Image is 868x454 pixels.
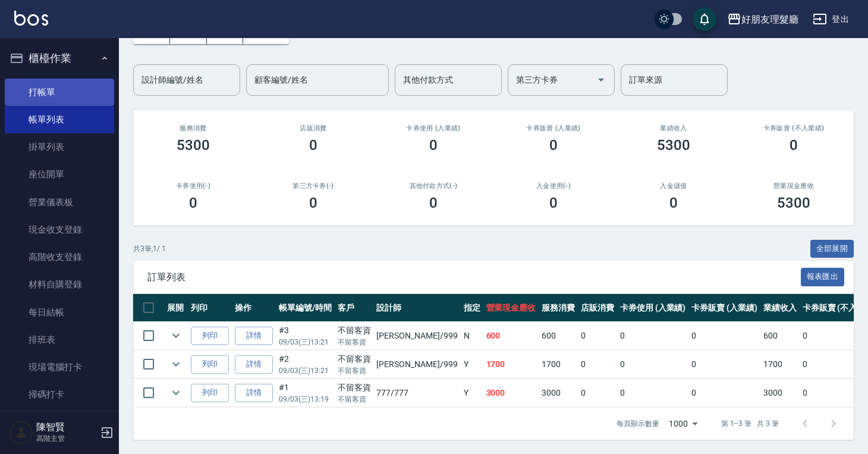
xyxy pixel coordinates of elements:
p: 09/03 (三) 13:21 [279,365,332,376]
td: 0 [578,322,617,350]
td: 1700 [539,350,578,378]
td: 3000 [760,379,800,407]
h2: 入金儲值 [628,182,719,190]
h2: 卡券使用 (入業績) [388,124,479,132]
a: 報表匯出 [801,271,845,282]
td: #2 [276,350,335,378]
th: 操作 [232,294,276,322]
td: [PERSON_NAME] /999 [373,350,460,378]
td: 0 [578,379,617,407]
p: 09/03 (三) 13:19 [279,394,332,405]
button: 列印 [191,327,229,345]
th: 帳單編號/時間 [276,294,335,322]
h2: 卡券販賣 (入業績) [508,124,599,132]
button: 登出 [808,8,854,30]
td: 1700 [760,350,800,378]
th: 營業現金應收 [483,294,539,322]
td: 600 [760,322,800,350]
th: 卡券使用 (入業績) [617,294,689,322]
a: 現場電腦打卡 [5,353,114,381]
h3: 5300 [657,137,690,154]
img: Logo [14,11,48,26]
h3: 5300 [777,195,810,211]
h2: 營業現金應收 [748,182,839,190]
th: 店販消費 [578,294,617,322]
h2: 業績收入 [628,124,719,132]
th: 設計師 [373,294,460,322]
td: 3000 [539,379,578,407]
h3: 0 [309,137,317,154]
a: 打帳單 [5,79,114,106]
p: 共 3 筆, 1 / 1 [133,243,166,254]
th: 展開 [164,294,188,322]
td: [PERSON_NAME] /999 [373,322,460,350]
span: 訂單列表 [147,271,801,283]
h5: 陳智賢 [36,421,97,433]
p: 不留客資 [338,365,371,376]
p: 高階主管 [36,433,97,444]
h2: 店販消費 [268,124,359,132]
th: 列印 [188,294,232,322]
td: 3000 [483,379,539,407]
button: expand row [167,384,185,402]
td: 0 [688,322,760,350]
button: expand row [167,327,185,345]
td: 0 [617,379,689,407]
p: 09/03 (三) 13:21 [279,337,332,347]
button: 列印 [191,384,229,402]
h2: 第三方卡券(-) [268,182,359,190]
h2: 卡券販賣 (不入業績) [748,124,839,132]
td: 0 [688,350,760,378]
td: 600 [483,322,539,350]
button: 報表匯出 [801,268,845,286]
a: 高階收支登錄 [5,243,114,271]
a: 座位開單 [5,161,114,188]
td: 1700 [483,350,539,378]
div: 好朋友理髮廳 [741,12,798,27]
h3: 0 [669,195,678,211]
a: 詳情 [235,355,273,374]
td: Y [461,379,483,407]
td: 0 [578,350,617,378]
h3: 0 [429,137,438,154]
div: 不留客資 [338,381,371,394]
td: #1 [276,379,335,407]
a: 掃碼打卡 [5,381,114,408]
div: 不留客資 [338,324,371,337]
div: 1000 [664,408,702,440]
h3: 0 [189,195,197,211]
th: 卡券販賣 (入業績) [688,294,760,322]
img: Person [10,421,33,444]
button: 好朋友理髮廳 [722,7,803,32]
h3: 0 [549,195,558,211]
a: 每日結帳 [5,299,114,326]
a: 詳情 [235,384,273,402]
td: 0 [688,379,760,407]
td: 0 [617,322,689,350]
button: 列印 [191,355,229,374]
p: 每頁顯示數量 [617,418,659,429]
a: 材料自購登錄 [5,271,114,298]
td: 0 [617,350,689,378]
p: 不留客資 [338,394,371,405]
h3: 5300 [177,137,210,154]
button: save [693,7,716,31]
button: expand row [167,355,185,373]
td: Y [461,350,483,378]
p: 不留客資 [338,337,371,347]
h2: 其他付款方式(-) [388,182,479,190]
td: 600 [539,322,578,350]
p: 第 1–3 筆 共 3 筆 [721,418,779,429]
h2: 卡券使用(-) [147,182,239,190]
h3: 0 [309,195,317,211]
a: 排班表 [5,326,114,353]
button: 全部展開 [810,240,854,258]
h3: 服務消費 [147,124,239,132]
td: 777 /777 [373,379,460,407]
td: N [461,322,483,350]
h3: 0 [429,195,438,211]
a: 營業儀表板 [5,189,114,216]
button: 櫃檯作業 [5,43,114,74]
h3: 0 [549,137,558,154]
th: 指定 [461,294,483,322]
